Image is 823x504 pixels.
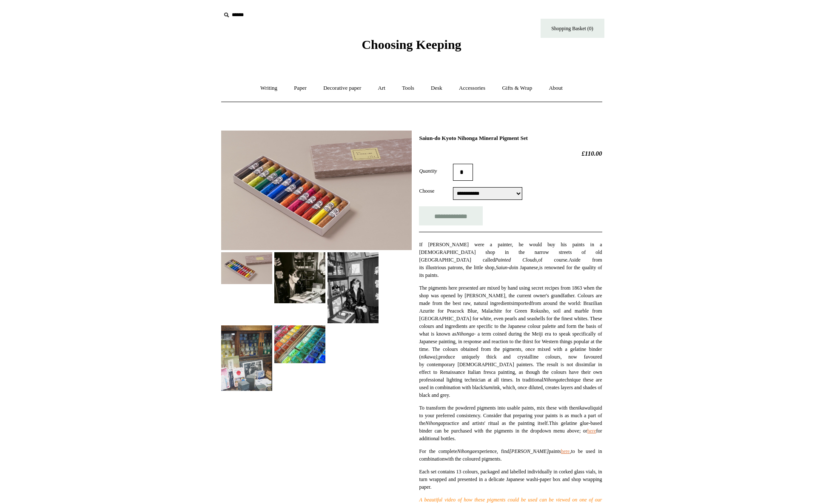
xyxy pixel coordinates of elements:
[327,252,379,323] img: Saiun-do Kyoto Nihonga Mineral Pigment Set
[419,150,602,157] h2: £110.00
[496,265,514,271] em: Saiun-do
[274,325,325,363] img: Saiun-do Kyoto Nihonga Mineral Pigment Set
[541,77,570,100] a: About
[567,257,569,263] em: .
[419,405,602,426] span: To transform the powdered pigments into usable paints, mix these with the liquid to your preferre...
[419,241,602,279] p: If [PERSON_NAME] were a painter, he would buy his paints in a [DEMOGRAPHIC_DATA] shop in the narr...
[419,404,602,442] p: This gelatine glue-based binder can be purchased with the pigments in the dropdown menu above; or...
[419,135,602,142] h1: Saiun-do Kyoto Nihonga Mineral Pigment Set
[423,77,450,100] a: Desk
[575,405,590,411] em: nikawa
[370,77,393,100] a: Art
[419,447,602,463] p: For the complete experience, find paints , with the coloured pigments.
[221,131,412,250] img: Saiun-do Kyoto Nihonga Mineral Pigment Set
[221,252,272,284] img: Saiun-do Kyoto Nihonga Mineral Pigment Set
[394,77,422,100] a: Tools
[419,167,453,175] label: Quantity
[543,377,561,383] em: Nihonga
[514,265,538,271] span: in Japanese
[509,448,549,454] em: [PERSON_NAME]
[538,265,539,271] em: ,
[587,428,596,434] a: here
[483,384,493,390] em: Sumi
[421,354,439,360] em: nikawa),
[419,284,602,399] p: The pigments here presented are mixed by hand using secret recipes from 1863 when the shop was op...
[419,469,602,490] span: Each set contains 13 colours, packaged and labelled individually in corked glass vials, in turn w...
[253,77,285,100] a: Writing
[513,300,531,306] span: imported
[495,257,538,263] em: Painted Clouds,
[274,252,325,303] img: Saiun-do Kyoto Nihonga Mineral Pigment Set
[362,37,461,51] span: Choosing Keeping
[362,44,461,50] a: Choosing Keeping
[456,331,474,337] em: Nihonga
[221,325,272,391] img: Saiun-do Kyoto Nihonga Mineral Pigment Set
[457,448,475,454] em: Nihonga
[419,187,453,195] label: Choose
[541,19,604,38] a: Shopping Basket (0)
[425,420,443,426] em: Nihonga
[419,308,602,398] span: reen Rokusho, soil and marble from [GEOGRAPHIC_DATA] for white, even pearls and seashells for the...
[316,77,369,100] a: Decorative paper
[286,77,314,100] a: Paper
[561,448,570,454] a: here
[451,77,493,100] a: Accessories
[494,77,540,100] a: Gifts & Wrap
